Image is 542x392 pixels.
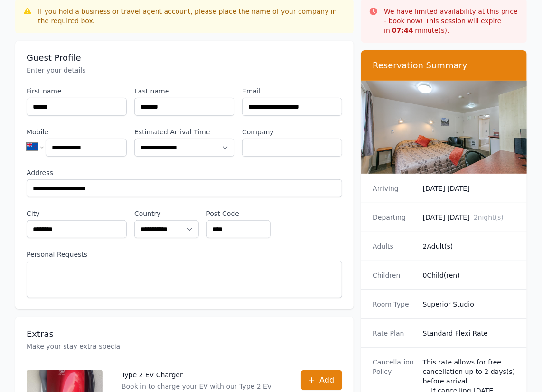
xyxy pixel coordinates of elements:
[373,328,415,338] dt: Rate Plan
[27,250,342,259] label: Personal Requests
[319,374,334,386] span: Add
[121,370,282,380] p: Type 2 EV Charger
[134,127,234,137] label: Estimated Arrival Time
[134,209,198,218] label: Country
[423,184,515,193] dd: [DATE] [DATE]
[373,271,415,280] dt: Children
[27,168,342,177] label: Address
[373,242,415,251] dt: Adults
[27,86,127,96] label: First name
[384,7,519,35] p: We have limited availability at this price - book now! This session will expire in minute(s).
[373,299,415,309] dt: Room Type
[423,328,515,338] dd: Standard Flexi Rate
[373,184,415,193] dt: Arriving
[423,213,515,222] dd: [DATE] [DATE]
[27,328,342,340] h3: Extras
[242,86,342,96] label: Email
[134,86,234,96] label: Last name
[242,127,342,137] label: Company
[392,27,413,34] strong: 07 : 44
[27,65,342,75] p: Enter your details
[38,7,346,26] div: If you hold a business or travel agent account, please place the name of your company in the requ...
[423,242,515,251] dd: 2 Adult(s)
[361,81,527,174] img: Superior Studio
[423,271,515,280] dd: 0 Child(ren)
[373,213,415,222] dt: Departing
[27,342,342,351] p: Make your stay extra special
[423,299,515,309] dd: Superior Studio
[27,209,127,218] label: City
[474,214,504,221] span: 2 night(s)
[206,209,271,218] label: Post Code
[27,52,342,64] h3: Guest Profile
[27,127,127,137] label: Mobile
[301,370,342,390] button: Add
[373,60,515,71] h3: Reservation Summary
